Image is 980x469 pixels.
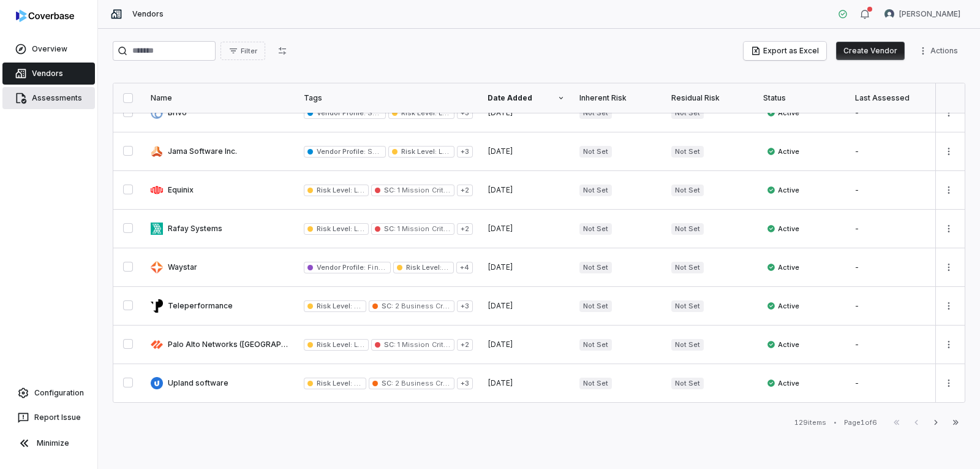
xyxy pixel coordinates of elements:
[457,339,473,351] span: + 2
[437,147,453,156] span: Low
[848,287,940,326] td: -
[939,374,959,392] button: More actions
[352,186,368,194] span: Low
[579,223,612,235] span: Not Set
[352,340,368,349] span: Low
[939,258,959,276] button: More actions
[437,109,453,117] span: Low
[2,38,95,60] a: Overview
[844,418,877,427] div: Page 1 of 6
[151,93,289,103] div: Name
[488,378,513,387] span: [DATE]
[317,340,352,349] span: Risk Level :
[37,438,69,448] span: Minimize
[939,297,959,315] button: More actions
[317,379,352,387] span: Risk Level :
[488,93,565,103] div: Date Added
[579,378,612,389] span: Not Set
[442,263,458,272] span: Low
[456,262,473,273] span: + 4
[848,326,940,364] td: -
[767,340,799,349] span: Active
[384,224,396,233] span: SC :
[939,181,959,199] button: More actions
[488,185,513,194] span: [DATE]
[579,93,657,103] div: Inherent Risk
[848,364,940,403] td: -
[396,340,455,349] span: 1 Mission Critical
[221,42,265,60] button: Filter
[132,9,164,19] span: Vendors
[393,302,459,310] span: 2 Business Critical
[488,224,513,233] span: [DATE]
[384,186,396,194] span: SC :
[877,5,968,23] button: Arun Muthu avatar[PERSON_NAME]
[32,93,82,103] span: Assessments
[2,87,95,109] a: Assessments
[767,147,799,156] span: Active
[767,378,799,388] span: Active
[457,107,473,119] span: + 3
[2,63,95,85] a: Vendors
[396,186,455,194] span: 1 Mission Critical
[848,171,940,210] td: -
[317,109,366,117] span: Vendor Profile :
[32,44,67,54] span: Overview
[744,42,826,60] button: Export as Excel
[396,224,455,233] span: 1 Mission Critical
[241,47,257,56] span: Filter
[16,10,74,22] img: logo-D7KZi-bG.svg
[384,340,396,349] span: SC :
[488,262,513,272] span: [DATE]
[671,262,704,273] span: Not Set
[671,146,704,158] span: Not Set
[317,302,352,310] span: Risk Level :
[457,300,473,312] span: + 3
[914,42,965,60] button: More actions
[671,93,748,103] div: Residual Risk
[767,224,799,234] span: Active
[34,413,81,422] span: Report Issue
[32,69,63,78] span: Vendors
[352,224,368,233] span: Low
[317,186,352,194] span: Risk Level :
[848,210,940,248] td: -
[671,107,704,119] span: Not Set
[767,301,799,311] span: Active
[848,94,940,132] td: -
[304,93,473,103] div: Tags
[848,132,940,171] td: -
[899,9,960,19] span: [PERSON_NAME]
[763,93,840,103] div: Status
[401,147,437,156] span: Risk Level :
[366,109,385,117] span: SaaS
[939,335,959,354] button: More actions
[884,9,894,19] img: Arun Muthu avatar
[671,185,704,196] span: Not Set
[366,147,385,156] span: SaaS
[579,339,612,351] span: Not Set
[579,262,612,273] span: Not Set
[401,109,437,117] span: Risk Level :
[579,146,612,158] span: Not Set
[579,300,612,312] span: Not Set
[671,378,704,389] span: Not Set
[5,406,92,429] button: Report Issue
[579,107,612,119] span: Not Set
[834,418,837,427] div: •
[488,301,513,310] span: [DATE]
[5,431,92,456] button: Minimize
[488,147,513,156] span: [DATE]
[671,223,704,235] span: Not Set
[366,263,398,272] span: Financial
[579,185,612,196] span: Not Set
[34,388,84,398] span: Configuration
[457,223,473,235] span: + 2
[671,339,704,351] span: Not Set
[939,104,959,122] button: More actions
[939,219,959,238] button: More actions
[671,300,704,312] span: Not Set
[317,263,366,272] span: Vendor Profile :
[794,418,826,427] div: 129 items
[317,147,366,156] span: Vendor Profile :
